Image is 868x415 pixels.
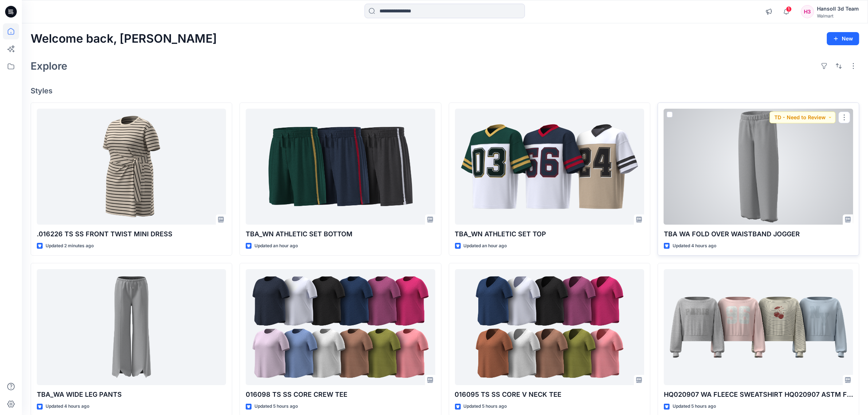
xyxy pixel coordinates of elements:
[254,403,298,410] p: Updated 5 hours ago
[801,5,814,18] div: H3
[817,13,859,19] div: Walmart
[31,32,217,46] h2: Welcome back, [PERSON_NAME]
[37,269,226,385] a: TBA_WA WIDE LEG PANTS
[464,403,507,410] p: Updated 5 hours ago
[46,403,89,410] p: Updated 4 hours ago
[455,229,644,239] p: TBA_WN ATHLETIC SET TOP
[246,229,435,239] p: TBA_WN ATHLETIC SET BOTTOM
[37,229,226,239] p: .016226 TS SS FRONT TWIST MINI DRESS
[817,4,859,13] div: Hansoll 3d Team
[673,403,716,410] p: Updated 5 hours ago
[673,242,716,250] p: Updated 4 hours ago
[786,6,792,12] span: 1
[246,389,435,400] p: 016098 TS SS CORE CREW TEE
[464,242,507,250] p: Updated an hour ago
[37,109,226,225] a: .016226 TS SS FRONT TWIST MINI DRESS
[455,269,644,385] a: 016095 TS SS CORE V NECK TEE
[664,269,853,385] a: HQ020907 WA FLEECE SWEATSHIRT HQ020907 ASTM FIT L(10/12)
[455,109,644,225] a: TBA_WN ATHLETIC SET TOP
[246,269,435,385] a: 016098 TS SS CORE CREW TEE
[455,389,644,400] p: 016095 TS SS CORE V NECK TEE
[664,229,853,239] p: TBA WA FOLD OVER WAISTBAND JOGGER
[664,109,853,225] a: TBA WA FOLD OVER WAISTBAND JOGGER
[246,109,435,225] a: TBA_WN ATHLETIC SET BOTTOM
[46,242,94,250] p: Updated 2 minutes ago
[37,389,226,400] p: TBA_WA WIDE LEG PANTS
[31,86,859,95] h4: Styles
[254,242,298,250] p: Updated an hour ago
[31,60,67,72] h2: Explore
[827,32,859,45] button: New
[664,389,853,400] p: HQ020907 WA FLEECE SWEATSHIRT HQ020907 ASTM FIT L(10/12)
